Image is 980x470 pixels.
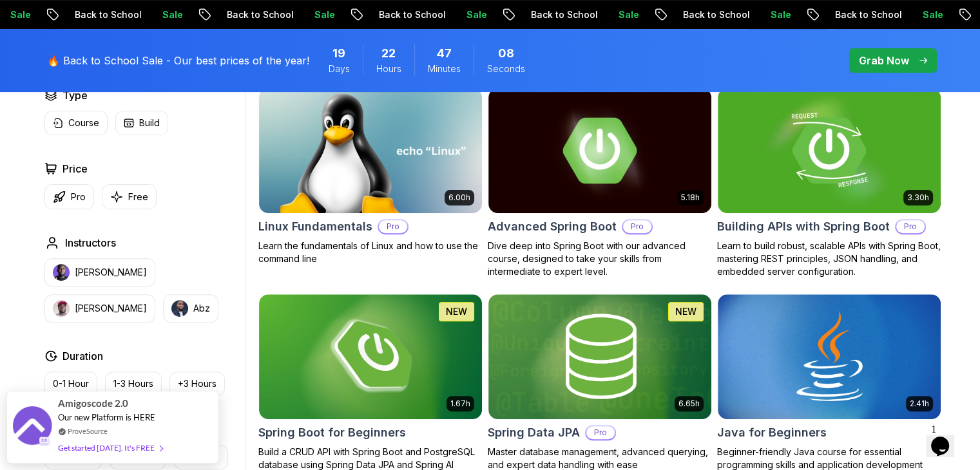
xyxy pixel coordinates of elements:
p: [PERSON_NAME] [75,302,147,315]
p: Free [128,191,148,203]
h2: Spring Data JPA [488,424,580,442]
span: 19 Days [332,44,345,62]
button: Free [102,184,157,209]
span: Our new Platform is HERE [58,412,155,422]
button: instructor img[PERSON_NAME] [44,258,155,287]
p: [PERSON_NAME] [75,266,147,279]
p: Grab Now [859,53,909,68]
img: instructor img [171,300,188,317]
a: ProveSource [68,426,108,437]
p: 1-3 Hours [113,377,153,390]
span: Days [329,62,350,75]
p: 5.18h [681,193,700,203]
h2: Duration [62,348,103,364]
button: Course [44,111,108,135]
span: Hours [376,62,401,75]
p: +3 Hours [178,377,216,390]
a: Advanced Spring Boot card5.18hAdvanced Spring BootProDive deep into Spring Boot with our advanced... [488,88,712,278]
p: Pro [623,220,651,233]
img: Spring Boot for Beginners card [259,294,482,419]
p: Learn the fundamentals of Linux and how to use the command line [258,240,483,265]
button: Build [115,111,168,135]
a: Linux Fundamentals card6.00hLinux FundamentalsProLearn the fundamentals of Linux and how to use t... [258,88,483,265]
p: Course [68,117,99,129]
p: Pro [71,191,86,203]
h2: Linux Fundamentals [258,218,372,236]
p: Pro [896,220,925,233]
p: 6.65h [678,399,700,409]
p: Back to School [213,8,300,21]
button: instructor img[PERSON_NAME] [44,294,155,323]
p: Back to School [821,8,908,21]
p: NEW [446,305,467,318]
p: 6.00h [448,193,470,203]
h2: Price [62,161,88,176]
img: Spring Data JPA card [488,294,711,419]
h2: Java for Beginners [717,424,827,442]
h2: Instructors [65,235,116,250]
img: instructor img [53,264,70,281]
button: 0-1 Hour [44,371,97,396]
h2: Building APIs with Spring Boot [717,218,890,236]
span: 47 Minutes [437,44,452,62]
p: Back to School [61,8,148,21]
a: Building APIs with Spring Boot card3.30hBuilding APIs with Spring BootProLearn to build robust, s... [717,88,941,278]
img: Building APIs with Spring Boot card [718,88,941,213]
h2: Spring Boot for Beginners [258,424,406,442]
span: Seconds [487,62,525,75]
button: +3 Hours [169,371,225,396]
img: instructor img [53,300,70,317]
p: Sale [908,8,950,21]
div: Get started [DATE]. It's FREE [58,440,162,455]
iframe: chat widget [926,418,967,457]
p: Pro [586,426,615,439]
p: Sale [300,8,341,21]
p: 2.41h [910,399,929,409]
span: 8 Seconds [498,44,514,62]
p: 🔥 Back to School Sale - Our best prices of the year! [47,53,309,68]
p: Sale [756,8,798,21]
p: Pro [379,220,407,233]
p: Build [139,117,160,129]
img: provesource social proof notification image [13,406,52,448]
p: 0-1 Hour [53,377,89,390]
img: Java for Beginners card [718,294,941,419]
span: Minutes [428,62,461,75]
p: Sale [148,8,189,21]
p: Sale [452,8,494,21]
p: Back to School [365,8,452,21]
span: Amigoscode 2.0 [58,396,128,411]
span: 22 Hours [381,44,396,62]
h2: Advanced Spring Boot [488,218,617,236]
p: 3.30h [907,193,929,203]
img: Linux Fundamentals card [259,88,482,213]
button: Pro [44,184,94,209]
p: Back to School [669,8,756,21]
p: Abz [193,302,210,315]
h2: Type [62,88,88,103]
p: Learn to build robust, scalable APIs with Spring Boot, mastering REST principles, JSON handling, ... [717,240,941,278]
button: instructor imgAbz [163,294,218,323]
img: Advanced Spring Boot card [488,88,711,213]
p: Back to School [517,8,604,21]
p: Sale [604,8,646,21]
p: Dive deep into Spring Boot with our advanced course, designed to take your skills from intermedia... [488,240,712,278]
p: 1.67h [450,399,470,409]
p: NEW [675,305,697,318]
button: 1-3 Hours [105,371,162,396]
